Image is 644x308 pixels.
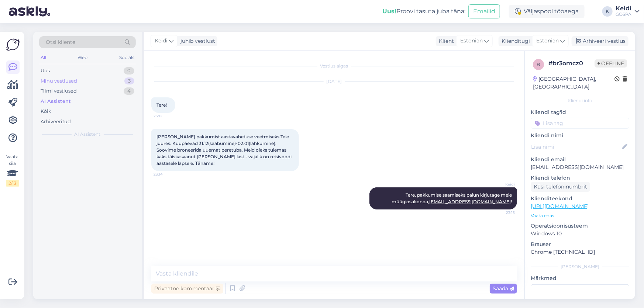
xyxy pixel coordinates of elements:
[124,67,134,75] div: 0
[39,53,48,62] div: All
[41,87,77,95] div: Tiimi vestlused
[531,108,629,116] p: Kliendi tag'id
[533,75,614,91] div: [GEOGRAPHIC_DATA], [GEOGRAPHIC_DATA]
[537,62,540,67] span: b
[6,180,19,187] div: 2 / 3
[41,108,51,115] div: Kõik
[572,36,628,46] div: Arhiveeri vestlus
[499,37,530,45] div: Klienditugi
[531,203,589,210] a: [URL][DOMAIN_NAME]
[436,37,454,45] div: Klient
[531,143,621,151] input: Lisa nimi
[178,37,215,45] div: juhib vestlust
[616,6,640,17] a: KeidiGOSPA
[151,63,517,69] div: Vestlus algas
[41,67,50,75] div: Uus
[154,172,181,177] span: 23:14
[6,38,20,52] img: Askly Logo
[76,53,89,62] div: Web
[531,240,629,248] p: Brauser
[124,77,134,85] div: 3
[531,263,629,270] div: [PERSON_NAME]
[493,285,514,292] span: Saada
[428,199,511,204] a: ,[EMAIL_ADDRESS][DOMAIN_NAME]
[155,37,168,45] span: Keidi
[531,132,629,139] p: Kliendi nimi
[151,78,517,85] div: [DATE]
[531,156,629,163] p: Kliendi email
[531,248,629,256] p: Chrome [TECHNICAL_ID]
[41,98,71,105] div: AI Assistent
[531,230,629,238] p: Windows 10
[487,210,515,215] span: 23:15
[531,174,629,182] p: Kliendi telefon
[151,284,223,294] div: Privaatne kommentaar
[468,4,500,18] button: Emailid
[531,222,629,230] p: Operatsioonisüsteem
[531,163,629,171] p: [EMAIL_ADDRESS][DOMAIN_NAME]
[6,153,19,187] div: Vaata siia
[382,8,396,15] b: Uus!
[531,212,629,219] p: Vaata edasi ...
[392,192,513,204] span: Tere, pakkumise saamiseks palun kirjutage meie müügiosakonda !
[460,37,483,45] span: Estonian
[602,6,613,17] div: K
[531,182,590,192] div: Küsi telefoninumbrit
[548,59,595,68] div: # br3omcz0
[531,274,629,282] p: Märkmed
[509,5,585,18] div: Väljaspool tööaega
[536,37,559,45] span: Estonian
[531,195,629,203] p: Klienditeekond
[531,97,629,104] div: Kliendi info
[75,131,101,138] span: AI Assistent
[531,118,629,129] input: Lisa tag
[41,77,77,85] div: Minu vestlused
[382,7,465,16] div: Proovi tasuta juba täna:
[487,181,515,187] span: Keidi
[46,38,75,46] span: Otsi kliente
[595,59,627,68] span: Offline
[124,87,134,95] div: 4
[154,113,181,119] span: 23:12
[156,134,293,166] span: [PERSON_NAME] pakkumist aastavahetuse veetmiseks Teie juures. Kuupäevad 31.12(saabumine)-02.01(la...
[616,6,631,11] div: Keidi
[118,53,136,62] div: Socials
[616,11,631,17] div: GOSPA
[156,102,167,108] span: Tere!
[41,118,71,125] div: Arhiveeritud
